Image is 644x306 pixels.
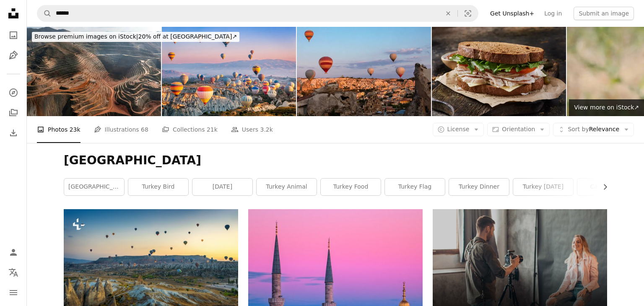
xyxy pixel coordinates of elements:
h1: [GEOGRAPHIC_DATA] [64,153,607,168]
a: Colorful hot air balloon flying over Cappadocia, Turkey. [64,254,238,262]
img: Open-pit iron mine [27,27,161,116]
span: 3.2k [260,125,273,134]
a: Users 3.2k [231,116,273,143]
span: 68 [141,125,148,134]
a: turkey flag [385,179,445,195]
a: Photos [5,27,22,44]
span: Browse premium images on iStock | [34,33,138,40]
span: License [447,126,470,132]
a: Collections [5,104,22,121]
button: scroll list to the right [597,179,607,195]
span: Relevance [568,125,619,134]
a: Log in [539,7,567,20]
button: Search Unsplash [37,5,52,21]
a: turkey food [321,179,381,195]
a: turkey dinner [449,179,509,195]
a: Illustrations [5,47,22,64]
a: Download History [5,124,22,141]
a: turkey bird [128,179,188,195]
button: Menu [5,284,22,301]
img: Aerial view of a fleet of hot air balloons, in Cappadocia, Turkey [162,27,296,116]
a: [GEOGRAPHIC_DATA] [64,179,124,195]
img: Hot Air Balloon at Goreme (Göreme) in Cappadocia [297,27,431,116]
a: Explore [5,84,22,101]
span: Sort by [568,126,589,132]
a: turkey animal [257,179,317,195]
a: [DATE] [192,179,252,195]
button: Sort byRelevance [553,123,634,136]
button: Clear [439,5,457,21]
div: 20% off at [GEOGRAPHIC_DATA] ↗ [32,32,239,42]
a: Log in / Sign up [5,244,22,261]
a: turkey [DATE] [513,179,573,195]
button: License [433,123,484,136]
a: cappadocia [577,179,637,195]
img: Left over Roast Turkey and Swiss Sandwich [432,27,566,116]
button: Submit an image [574,7,634,20]
a: Collections 21k [162,116,218,143]
button: Language [5,264,22,281]
a: Browse premium images on iStock|20% off at [GEOGRAPHIC_DATA]↗ [27,27,244,47]
span: 21k [207,125,218,134]
a: Get Unsplash+ [485,7,539,20]
button: Visual search [458,5,478,21]
a: Illustrations 68 [94,116,148,143]
form: Find visuals sitewide [37,5,478,22]
span: View more on iStock ↗ [574,104,639,111]
button: Orientation [487,123,550,136]
a: View more on iStock↗ [569,99,644,116]
span: Orientation [502,126,535,132]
